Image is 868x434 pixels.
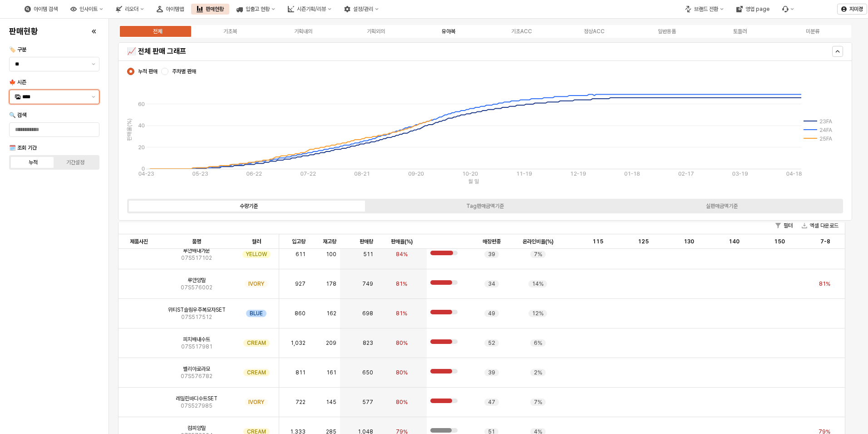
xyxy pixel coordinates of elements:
[151,4,189,15] button: 아이템맵
[684,238,694,245] span: 130
[9,27,38,36] h4: 판매현황
[798,220,842,231] button: 엑셀 다운로드
[34,6,58,12] div: 아이템 검색
[488,339,495,347] span: 52
[246,251,267,258] span: YELLOW
[396,369,408,376] span: 80%
[638,238,649,245] span: 125
[248,280,264,288] span: IVORY
[181,313,212,321] span: 07S517512
[442,28,455,35] div: 유아복
[247,339,266,347] span: CREAM
[172,68,196,75] span: 주차별 판매
[326,399,336,406] span: 145
[694,6,718,12] div: 브랜드 전환
[326,339,336,347] span: 209
[396,399,408,406] span: 80%
[295,310,306,317] span: 860
[79,6,98,12] div: 인사이트
[772,220,796,231] button: 필터
[488,251,495,258] span: 39
[88,57,99,71] button: 제안 사항 표시
[65,4,108,15] button: 인사이트
[250,310,263,317] span: BLUE
[488,399,495,406] span: 47
[466,203,504,209] div: Tag판매금액기준
[511,28,532,35] div: 기초ACC
[66,159,84,166] div: 기간설정
[292,238,306,245] span: 입고량
[153,28,162,35] div: 전체
[194,27,266,35] label: 기초복
[353,6,373,12] div: 설정/관리
[181,402,212,409] span: 07S527985
[774,238,785,245] span: 150
[206,6,224,12] div: 판매현황
[110,4,149,15] div: 리오더
[362,369,373,376] span: 650
[339,4,384,15] button: 설정/관리
[326,251,336,258] span: 100
[248,399,264,406] span: IVORY
[488,369,495,376] span: 39
[9,112,26,118] span: 🔍 검색
[181,343,212,350] span: 07S517981
[19,4,63,15] button: 아이템 검색
[658,28,676,35] div: 일반용품
[731,4,775,15] button: 영업 page
[181,373,212,380] span: 07S576782
[745,6,769,12] div: 영업 page
[109,19,868,434] main: App Frame
[412,27,485,35] label: 유아복
[363,251,373,258] span: 511
[483,238,501,245] span: 매장편중
[362,399,373,406] span: 577
[584,28,605,35] div: 정상ACC
[88,90,99,104] button: 제안 사항 표시
[729,238,740,245] span: 140
[181,284,212,291] span: 07S576002
[183,336,210,343] span: 피치배내수트
[391,238,413,245] span: 판매율(%)
[396,251,408,258] span: 84%
[294,28,312,35] div: 기획내의
[181,254,212,262] span: 07S517102
[396,280,407,288] span: 81%
[9,46,26,53] span: 🏷️ 구분
[680,4,729,15] div: 브랜드 전환
[247,369,266,376] span: CREAM
[360,238,373,245] span: 판매량
[296,251,306,258] span: 611
[592,238,603,245] span: 115
[603,202,840,210] label: 실판매금액기준
[488,310,495,317] span: 49
[534,369,542,376] span: 2%
[363,339,373,347] span: 823
[12,158,54,167] label: 누적
[29,159,38,166] div: 누적
[396,339,408,347] span: 80%
[138,68,158,75] span: 누적 판매
[323,238,336,245] span: 재고량
[558,27,631,35] label: 정상ACC
[130,238,148,245] span: 제품사진
[777,4,799,15] div: Menu item 6
[166,6,184,12] div: 아이템맵
[125,6,138,12] div: 리오더
[485,27,557,35] label: 기초ACC
[706,203,738,209] div: 실판매금액기준
[849,5,863,13] p: 지미경
[362,280,373,288] span: 749
[297,6,326,12] div: 시즌기획/리뷰
[396,310,407,317] span: 81%
[9,79,26,86] span: 🍁 시즌
[776,27,849,35] label: 미분류
[282,4,337,15] button: 시즌기획/리뷰
[534,339,542,347] span: 6%
[837,4,867,15] button: 지미경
